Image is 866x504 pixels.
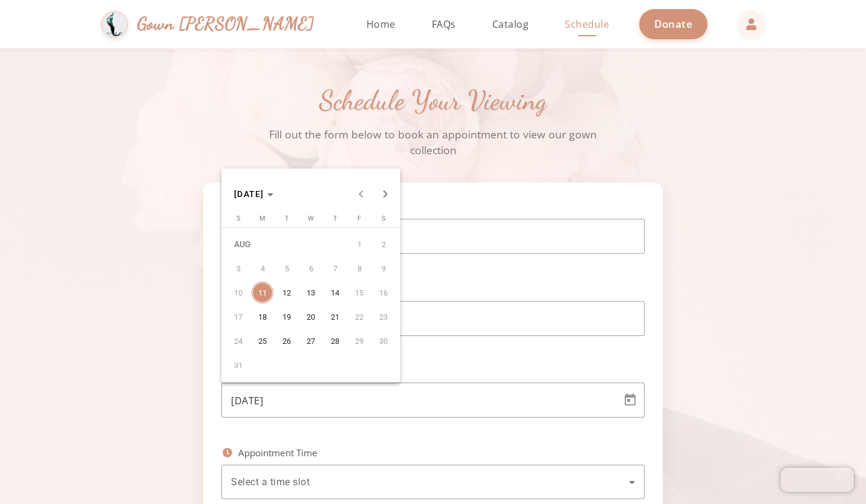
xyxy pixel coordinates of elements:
button: August 15, 2025 [347,280,371,305]
span: 30 [373,330,394,352]
button: August 1, 2025 [347,232,371,256]
button: August 22, 2025 [347,305,371,329]
button: August 7, 2025 [323,256,347,280]
button: August 11, 2025 [250,280,275,305]
span: 16 [373,282,394,303]
span: 11 [252,282,273,303]
button: August 5, 2025 [275,256,299,280]
button: August 19, 2025 [275,305,299,329]
span: 8 [348,257,370,279]
span: 20 [300,306,322,328]
span: 6 [300,257,322,279]
span: 3 [227,257,249,279]
span: 9 [373,257,394,279]
td: AUG [226,232,347,256]
span: 22 [348,306,370,328]
button: August 27, 2025 [299,329,323,353]
button: August 31, 2025 [226,353,250,377]
span: S [382,215,386,222]
span: 18 [252,306,273,328]
span: 19 [276,306,298,328]
button: August 20, 2025 [299,305,323,329]
button: August 17, 2025 [226,305,250,329]
button: August 24, 2025 [226,329,250,353]
button: August 28, 2025 [323,329,347,353]
span: 4 [252,257,273,279]
button: August 6, 2025 [299,256,323,280]
button: August 8, 2025 [347,256,371,280]
button: August 30, 2025 [371,329,396,353]
span: 28 [324,330,346,352]
span: 7 [324,257,346,279]
button: August 13, 2025 [299,280,323,305]
span: 5 [276,257,298,279]
span: 27 [300,330,322,352]
span: M [259,215,265,222]
button: Choose month and year [229,183,278,205]
button: August 14, 2025 [323,280,347,305]
button: Next month [373,182,397,206]
button: August 3, 2025 [226,256,250,280]
span: 17 [227,306,249,328]
span: W [308,215,314,222]
span: 12 [276,282,298,303]
button: August 29, 2025 [347,329,371,353]
button: August 23, 2025 [371,305,396,329]
button: August 26, 2025 [275,329,299,353]
span: 21 [324,306,346,328]
span: 24 [227,330,249,352]
span: 15 [348,282,370,303]
span: 25 [252,330,273,352]
span: T [333,215,337,222]
span: 13 [300,282,322,303]
button: August 16, 2025 [371,280,396,305]
span: [DATE] [234,189,264,199]
span: 2 [373,233,394,255]
button: August 25, 2025 [250,329,275,353]
span: 1 [348,233,370,255]
span: 31 [227,354,249,376]
button: August 4, 2025 [250,256,275,280]
button: August 9, 2025 [371,256,396,280]
span: 29 [348,330,370,352]
button: August 12, 2025 [275,280,299,305]
iframe: Chatra live chat [781,468,854,492]
span: S [236,215,241,222]
span: 10 [227,282,249,303]
button: August 21, 2025 [323,305,347,329]
button: August 10, 2025 [226,280,250,305]
span: F [357,215,361,222]
button: August 18, 2025 [250,305,275,329]
button: August 2, 2025 [371,232,396,256]
span: T [285,215,289,222]
span: 23 [373,306,394,328]
span: 14 [324,282,346,303]
span: 26 [276,330,298,352]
